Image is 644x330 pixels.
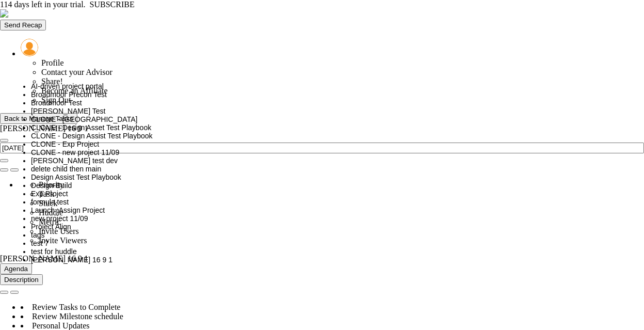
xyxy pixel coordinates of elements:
span: CLONE - Design Asset Test Playbook [31,123,151,132]
span: CLONE - [GEOGRAPHIC_DATA] [31,115,137,123]
div: Review Tasks to Complete [21,303,644,312]
span: test for huddle [31,247,77,256]
span: CLONE - Design Assist Test Playbook [31,132,153,140]
span: test 7 [31,239,49,247]
span: Broadmoor Precon Test [31,90,107,99]
span: Profile [41,58,64,67]
span: CLONE - new project 11/09 [31,148,119,156]
span: Design-Build [31,181,72,190]
span: Contact your Advisor [41,68,112,76]
img: 157261.Person.photo [21,39,38,56]
span: Design Assist Test Playbook [31,173,121,181]
span: tags [31,231,44,239]
span: [PERSON_NAME] test dev [31,156,118,165]
span: formula test [31,198,69,206]
span: [PERSON_NAME] 16 9 1 [31,256,112,264]
span: Description [4,276,39,284]
span: Project Align [31,223,71,231]
span: new project 11/09 [31,214,88,223]
div: Review Milestone schedule [21,312,644,321]
span: Agenda [4,265,28,273]
span: AI-driven project portal [31,82,104,90]
span: Broadmoor Test [31,99,82,107]
div: Back to Manage Tasks [4,115,73,122]
span: delete child then main [31,165,101,173]
span: [PERSON_NAME] Test [31,107,105,115]
span: CLONE - Exp Project [31,140,99,148]
span: Launch :Assign Project [31,206,105,214]
span: Exp Project [31,190,68,198]
span: Send Recap [4,21,42,29]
